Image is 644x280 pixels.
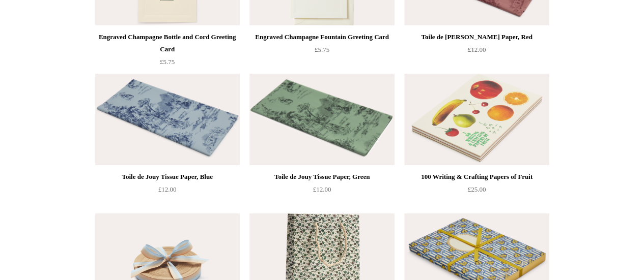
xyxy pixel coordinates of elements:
[407,171,546,183] div: 100 Writing & Crafting Papers of Fruit
[407,31,546,43] div: Toile de [PERSON_NAME] Paper, Red
[252,171,391,183] div: Toile de Jouy Tissue Paper, Green
[404,74,549,165] a: 100 Writing & Crafting Papers of Fruit 100 Writing & Crafting Papers of Fruit
[95,74,240,165] a: Toile de Jouy Tissue Paper, Blue Toile de Jouy Tissue Paper, Blue
[249,31,394,73] a: Engraved Champagne Fountain Greeting Card £5.75
[404,74,549,165] img: 100 Writing & Crafting Papers of Fruit
[468,46,486,53] span: £12.00
[404,31,549,73] a: Toile de [PERSON_NAME] Paper, Red £12.00
[160,58,175,66] span: £5.75
[404,171,549,212] a: 100 Writing & Crafting Papers of Fruit £25.00
[95,171,240,212] a: Toile de Jouy Tissue Paper, Blue £12.00
[249,74,394,165] img: Toile de Jouy Tissue Paper, Green
[313,185,331,193] span: £12.00
[468,185,486,193] span: £25.00
[98,31,237,55] div: Engraved Champagne Bottle and Cord Greeting Card
[95,74,240,165] img: Toile de Jouy Tissue Paper, Blue
[95,31,240,73] a: Engraved Champagne Bottle and Cord Greeting Card £5.75
[249,171,394,212] a: Toile de Jouy Tissue Paper, Green £12.00
[252,31,391,43] div: Engraved Champagne Fountain Greeting Card
[249,74,394,165] a: Toile de Jouy Tissue Paper, Green Toile de Jouy Tissue Paper, Green
[158,185,177,193] span: £12.00
[315,46,329,53] span: £5.75
[98,171,237,183] div: Toile de Jouy Tissue Paper, Blue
